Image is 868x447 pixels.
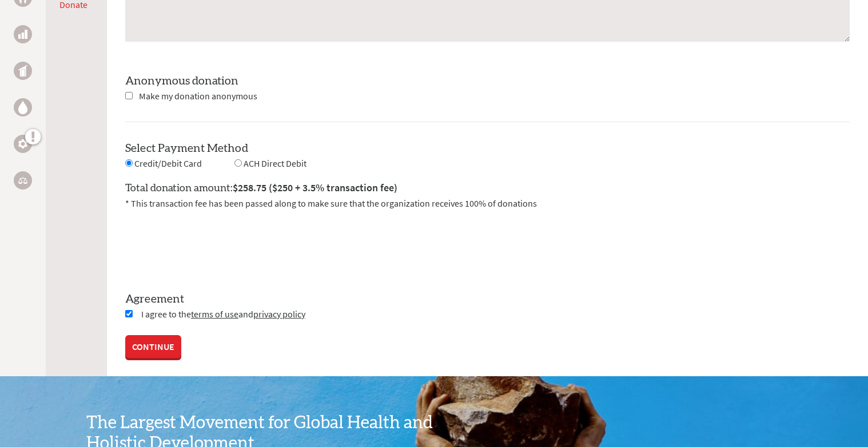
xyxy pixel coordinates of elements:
[125,75,238,87] label: Anonymous donation
[14,98,32,116] a: Water
[253,308,305,320] a: privacy policy
[125,335,181,358] a: CONTINUE
[141,308,305,320] span: I agree to the and
[139,90,257,102] span: Make my donation anonymous
[233,181,397,194] span: $258.75 ($250 + 3.5% transaction fee)
[18,30,27,39] img: Business
[125,224,299,268] iframe: reCAPTCHA
[18,139,27,148] img: Engineering
[14,62,32,80] a: Public Health
[14,135,32,153] a: Engineering
[18,100,27,114] img: Water
[244,158,306,169] span: ACH Direct Debit
[125,196,850,210] p: * This transaction fee has been passed along to make sure that the organization receives 100% of ...
[125,143,248,154] label: Select Payment Method
[125,291,850,307] label: Agreement
[125,180,397,196] label: Total donation amount:
[18,65,27,76] img: Public Health
[14,171,32,190] a: Legal Empowerment
[18,177,27,184] img: Legal Empowerment
[134,158,202,169] span: Credit/Debit Card
[14,25,32,43] a: Business
[191,308,238,320] a: terms of use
